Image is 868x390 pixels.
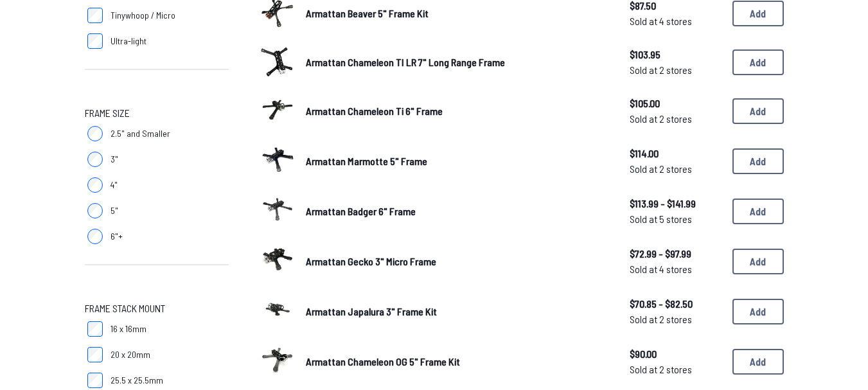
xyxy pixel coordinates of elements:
[630,362,722,377] span: Sold at 2 stores
[260,91,296,131] a: image
[111,204,118,217] span: 5"
[630,346,722,362] span: $90.00
[306,105,443,117] span: Armattan Chameleon Ti 6" Frame
[306,154,609,169] a: Armattan Marmotte 5" Frame
[260,292,296,328] img: image
[260,141,296,181] a: image
[306,205,416,217] span: Armattan Badger 6" Frame
[111,35,146,48] span: Ultra-light
[306,305,437,317] span: Armattan Japalura 3" Frame Kit
[732,199,784,224] button: Add
[87,229,103,244] input: 6"+
[630,111,722,127] span: Sold at 2 stores
[87,347,103,362] input: 20 x 20mm
[732,299,784,324] button: Add
[306,6,609,21] a: Armattan Beaver 5" Frame Kit
[260,342,296,382] a: image
[630,211,722,227] span: Sold at 5 stores
[260,191,296,231] a: image
[630,13,722,29] span: Sold at 4 stores
[732,249,784,274] button: Add
[87,203,103,218] input: 5"
[630,246,722,261] span: $72.99 - $97.99
[306,155,427,167] span: Armattan Marmotte 5" Frame
[630,62,722,78] span: Sold at 2 stores
[87,126,103,141] input: 2.5" and Smaller
[306,355,460,368] span: Armattan Chameleon OG 5" Frame Kit
[306,103,609,119] a: Armattan Chameleon Ti 6" Frame
[111,374,163,387] span: 25.5 x 25.5mm
[306,255,436,267] span: Armattan Gecko 3" Micro Frame
[260,342,296,378] img: image
[630,96,722,111] span: $105.00
[630,261,722,277] span: Sold at 4 stores
[732,148,784,174] button: Add
[630,312,722,327] span: Sold at 2 stores
[87,373,103,388] input: 25.5 x 25.5mm
[732,349,784,375] button: Add
[85,105,130,121] span: Frame Size
[260,91,296,127] img: image
[306,204,609,219] a: Armattan Badger 6" Frame
[111,179,118,191] span: 4"
[260,44,296,81] a: image
[306,304,609,319] a: Armattan Japalura 3" Frame Kit
[87,33,103,49] input: Ultra-light
[306,56,505,68] span: Armattan Chameleon TI LR 7" Long Range Frame
[732,98,784,124] button: Add
[630,196,722,211] span: $113.99 - $141.99
[260,242,296,281] a: image
[260,141,296,177] img: image
[260,191,296,227] img: image
[306,7,429,19] span: Armattan Beaver 5" Frame Kit
[260,242,296,278] img: image
[306,254,609,269] a: Armattan Gecko 3" Micro Frame
[87,321,103,337] input: 16 x 16mm
[732,49,784,75] button: Add
[630,161,722,177] span: Sold at 2 stores
[306,55,609,70] a: Armattan Chameleon TI LR 7" Long Range Frame
[111,127,170,140] span: 2.5" and Smaller
[87,8,103,23] input: Tinywhoop / Micro
[260,292,296,332] a: image
[306,354,609,369] a: Armattan Chameleon OG 5" Frame Kit
[85,301,165,316] span: Frame Stack Mount
[111,9,175,22] span: Tinywhoop / Micro
[111,153,118,166] span: 3"
[111,348,150,361] span: 20 x 20mm
[111,323,146,335] span: 16 x 16mm
[260,46,296,77] img: image
[87,152,103,167] input: 3"
[630,296,722,312] span: $70.85 - $82.50
[630,47,722,62] span: $103.95
[87,177,103,193] input: 4"
[111,230,123,243] span: 6"+
[732,1,784,26] button: Add
[630,146,722,161] span: $114.00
